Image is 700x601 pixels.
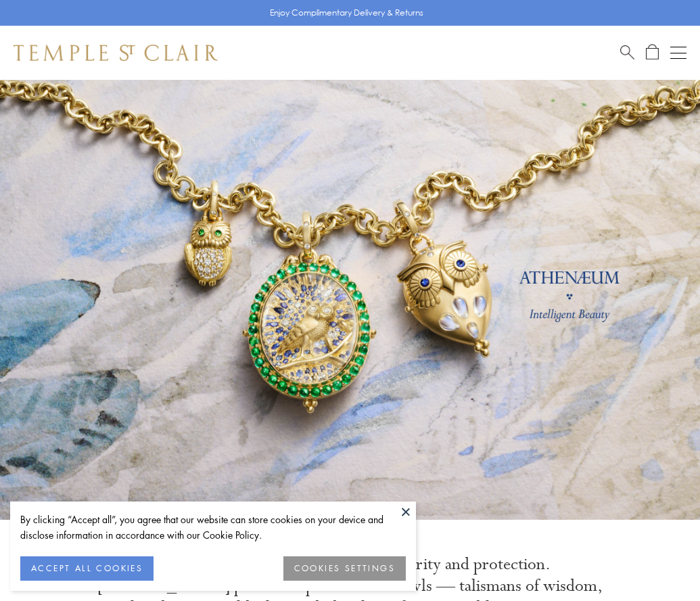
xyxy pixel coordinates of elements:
[14,45,218,61] img: Temple St. Clair
[270,6,423,20] p: Enjoy Complimentary Delivery & Returns
[646,44,659,61] a: Open Shopping Bag
[20,556,154,581] button: ACCEPT ALL COOKIES
[620,44,634,61] a: Search
[20,512,406,543] div: By clicking “Accept all”, you agree that our website can store cookies on your device and disclos...
[670,45,686,61] button: Open navigation
[283,556,406,581] button: COOKIES SETTINGS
